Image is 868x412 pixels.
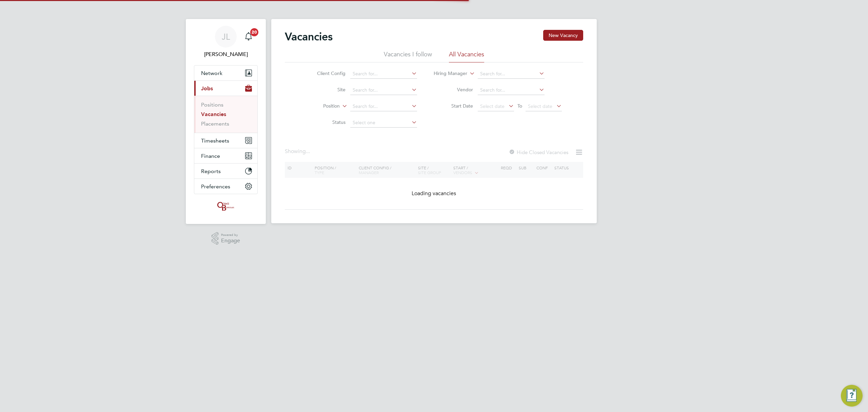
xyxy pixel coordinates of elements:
[201,120,229,127] a: Placements
[194,50,258,58] span: Jordan Lee
[528,103,552,109] span: Select date
[222,32,230,41] span: JL
[449,50,484,62] li: All Vacancies
[194,26,258,58] a: JL[PERSON_NAME]
[250,28,258,36] span: 20
[201,137,229,144] span: Timesheets
[434,87,473,93] label: Vendor
[242,26,255,48] a: 20
[478,69,545,79] input: Search for...
[201,70,222,76] span: Network
[509,149,568,155] label: Hide Closed Vacancies
[306,148,310,155] span: ...
[384,50,432,62] li: Vacancies I follow
[201,183,230,190] span: Preferences
[216,201,236,212] img: oneillandbrennan-logo-retina.png
[201,168,221,174] span: Reports
[194,65,257,80] button: Network
[186,19,266,224] nav: Main navigation
[301,103,340,110] label: Position
[515,101,524,110] span: To
[194,164,257,179] button: Reports
[434,103,473,109] label: Start Date
[350,102,417,111] input: Search for...
[307,70,346,76] label: Client Config
[307,119,346,125] label: Status
[221,232,240,238] span: Powered by
[194,201,258,212] a: Go to home page
[285,148,311,155] div: Showing
[428,70,467,77] label: Hiring Manager
[194,148,257,163] button: Finance
[194,179,257,194] button: Preferences
[480,103,505,109] span: Select date
[194,133,257,148] button: Timesheets
[543,30,583,41] button: New Vacancy
[307,87,346,93] label: Site
[194,81,257,96] button: Jobs
[478,86,545,95] input: Search for...
[221,238,240,244] span: Engage
[350,86,417,95] input: Search for...
[841,385,863,407] button: Engage Resource Center
[194,96,257,133] div: Jobs
[201,111,226,117] a: Vacancies
[201,153,220,159] span: Finance
[212,232,240,245] a: Powered byEngage
[350,118,417,128] input: Select one
[350,69,417,79] input: Search for...
[285,30,333,43] h2: Vacancies
[201,85,213,92] span: Jobs
[201,101,223,108] a: Positions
